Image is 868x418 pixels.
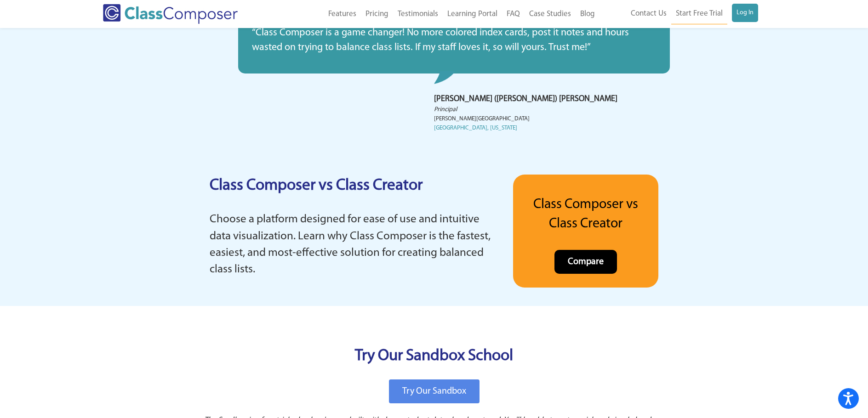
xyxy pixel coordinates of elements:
[210,211,495,278] p: Choose a platform designed for ease of use and intuitive data visualization. Learn why Class Comp...
[568,257,604,266] span: Compare
[533,195,638,234] h2: Class Composer vs Class Creator
[389,379,480,403] a: Try Our Sandbox
[732,4,758,22] a: Log In
[210,175,495,198] p: Class Composer vs Class Creator
[434,106,457,113] em: Principal
[434,125,517,131] span: [GEOGRAPHIC_DATA], [US_STATE]
[443,4,502,24] a: Learning Portal
[554,250,617,274] a: Compare
[434,116,530,122] span: [PERSON_NAME][GEOGRAPHIC_DATA]
[434,95,617,103] strong: [PERSON_NAME] ([PERSON_NAME]) [PERSON_NAME]
[361,4,393,24] a: Pricing
[324,4,361,24] a: Features
[525,4,576,24] a: Case Studies
[502,4,525,24] a: FAQ
[252,26,656,55] p: “Class Composer is a game changer! No more colored index cards, post it notes and hours wasted on...
[576,4,600,24] a: Blog
[402,387,466,396] span: Try Our Sandbox
[434,71,456,84] img: class composer
[626,4,671,24] a: Contact Us
[103,4,238,24] img: Class Composer
[275,4,600,24] nav: Header Menu
[393,4,443,24] a: Testimonials
[671,4,727,24] a: Start Free Trial
[200,345,668,368] p: Try Our Sandbox School
[600,4,758,24] nav: Header Menu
